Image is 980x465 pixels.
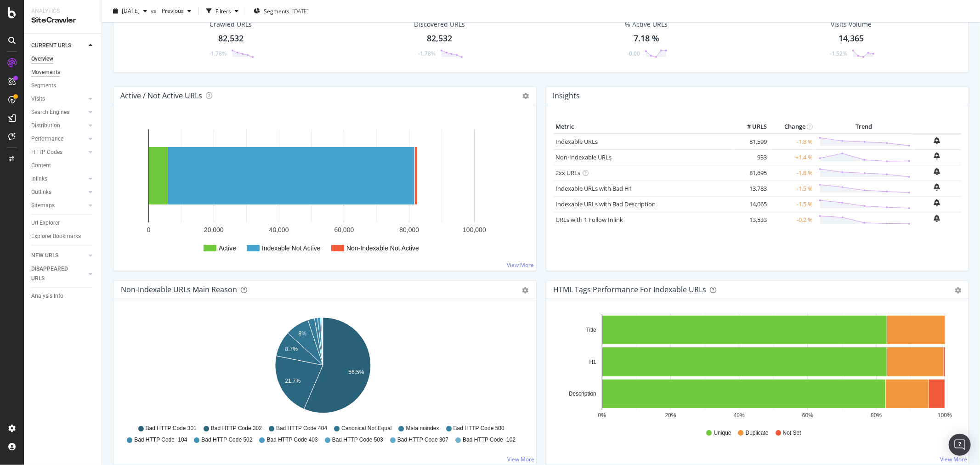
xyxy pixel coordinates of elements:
[769,149,815,165] td: +1.4 %
[218,33,244,45] div: 82,532
[838,33,864,45] div: 14,365
[934,183,940,191] div: bell-plus
[463,436,515,444] span: Bad HTTP Code -102
[204,226,224,233] text: 20,000
[31,108,69,117] div: Search Engines
[733,412,744,419] text: 40%
[769,196,815,212] td: -1.5 %
[934,137,940,144] div: bell-plus
[31,291,63,301] div: Analysis Info
[341,425,391,432] span: Canonical Not Equal
[732,165,769,181] td: 81,695
[31,94,86,104] a: Visits
[31,108,86,117] a: Search Engines
[949,434,971,456] div: Open Intercom Messenger
[598,412,606,419] text: 0%
[31,218,60,228] div: Url Explorer
[31,81,95,91] a: Segments
[334,226,354,233] text: 60,000
[147,226,151,233] text: 0
[31,15,94,26] div: SiteCrawler
[940,455,967,463] a: View More
[554,285,707,294] div: HTML Tags Performance for Indexable URLs
[31,161,51,170] div: Content
[285,346,298,352] text: 8.7%
[783,429,801,437] span: Not Set
[934,199,940,206] div: bell-plus
[406,425,439,432] span: Meta noindex
[250,4,312,18] button: Segments[DATE]
[397,436,448,444] span: Bad HTTP Code 307
[802,412,813,419] text: 60%
[276,425,327,432] span: Bad HTTP Code 404
[209,50,227,57] div: -1.78%
[934,168,940,175] div: bell-plus
[31,94,45,104] div: Visits
[507,261,534,269] a: View More
[31,7,94,15] div: Analytics
[418,50,436,57] div: -1.78%
[627,50,640,57] div: -0.00
[714,429,731,437] span: Unique
[203,4,242,18] button: Filters
[346,244,419,252] text: Non-Indexable Not Active
[831,20,872,29] div: Visits Volume
[215,7,231,15] div: Filters
[634,33,659,45] div: 7.18 %
[31,232,95,241] a: Explorer Bookmarks
[934,152,940,159] div: bell-plus
[453,425,504,432] span: Bad HTTP Code 500
[625,20,668,29] div: % Active URLs
[463,226,486,233] text: 100,000
[31,54,53,64] div: Overview
[586,327,596,333] text: Title
[556,169,581,177] a: 2xx URLs
[121,285,237,294] div: Non-Indexable URLs Main Reason
[554,314,957,420] svg: A chart.
[769,181,815,196] td: -1.5 %
[554,120,733,134] th: Metric
[146,425,197,432] span: Bad HTTP Code 301
[665,412,676,419] text: 20%
[31,134,63,144] div: Performance
[120,90,202,102] h4: Active / Not Active URLs
[589,359,596,365] text: H1
[732,212,769,227] td: 13,533
[31,147,62,157] div: HTTP Codes
[31,81,56,91] div: Segments
[31,174,47,184] div: Inlinks
[523,93,529,99] i: Options
[201,436,252,444] span: Bad HTTP Code 502
[522,287,529,294] div: gear
[31,218,95,228] a: Url Explorer
[556,215,623,224] a: URLs with 1 Follow Inlink
[31,54,95,64] a: Overview
[121,120,528,263] svg: A chart.
[556,153,612,161] a: Non-Indexable URLs
[399,226,419,233] text: 80,000
[31,251,58,261] div: NEW URLS
[262,244,321,252] text: Indexable Not Active
[830,50,847,57] div: -1.52%
[31,121,60,130] div: Distribution
[264,7,289,15] span: Segments
[31,187,86,197] a: Outlinks
[732,149,769,165] td: 933
[732,181,769,196] td: 13,783
[414,20,465,29] div: Discovered URLs
[746,429,769,437] span: Duplicate
[31,201,55,210] div: Sitemaps
[769,120,815,134] th: Change
[427,33,452,45] div: 82,532
[556,200,656,208] a: Indexable URLs with Bad Description
[31,41,71,51] div: CURRENT URLS
[31,174,86,184] a: Inlinks
[31,147,86,157] a: HTTP Codes
[134,436,187,444] span: Bad HTTP Code -104
[285,378,300,385] text: 21.7%
[31,201,86,210] a: Sitemaps
[769,212,815,227] td: -0.2 %
[31,68,95,77] a: Movements
[31,264,86,284] a: DISAPPEARED URLS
